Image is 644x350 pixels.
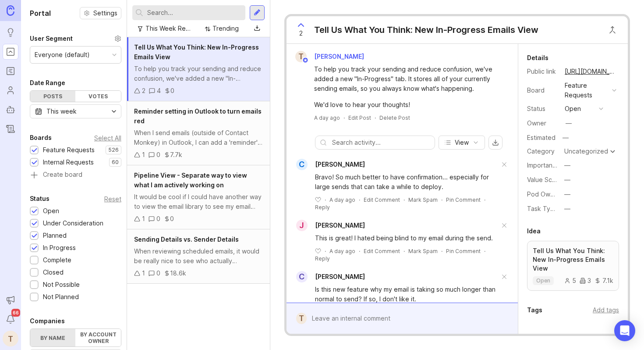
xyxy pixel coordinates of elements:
[127,165,270,229] a: Pipeline View - Separate way to view what I am actively working onIt would be cool if I could hav...
[134,246,263,266] div: When reviewing scheduled emails, it would be really nice to see who actually scheduled it versus ...
[364,247,400,255] div: Edit Comment
[75,329,120,346] label: By account owner
[43,268,64,277] div: Closed
[3,44,18,60] a: Portal
[93,9,117,18] span: Settings
[439,136,485,150] button: View
[315,204,330,211] div: Reply
[527,118,558,128] div: Owner
[408,196,438,204] button: Mark Spam
[527,67,558,76] div: Public link
[375,114,376,121] div: ·
[134,64,263,83] div: To help you track your sending and reduce confusion, we've added a new "In-Progress" tab. It stor...
[315,172,499,192] div: Bravo! So much better to have confirmation... especially for large sends that can take a while to...
[614,320,635,341] div: Open Intercom Messenger
[566,118,572,128] div: —
[527,135,556,141] div: Estimated
[170,268,186,278] div: 18.6k
[3,82,18,98] a: Users
[315,161,365,168] span: [PERSON_NAME]
[527,86,558,95] div: Board
[314,100,500,110] div: We'd love to hear your thoughts!
[46,107,77,116] div: This week
[527,205,558,212] label: Task Type
[446,247,481,255] div: Pin Comment
[7,5,14,15] img: Canny Home
[11,309,20,317] span: 66
[527,305,542,315] div: Tags
[564,148,608,154] div: Uncategorized
[441,247,442,255] div: ·
[142,86,145,96] div: 2
[533,246,613,273] p: Tell Us What You Think: New In-Progress Emails View
[527,226,541,236] div: Idea
[446,196,481,204] div: Pin Comment
[108,146,119,154] p: 526
[564,278,576,284] div: 5
[156,150,160,160] div: 0
[30,316,65,326] div: Companies
[527,176,561,183] label: Value Scale
[134,128,263,147] div: When I send emails (outside of Contact Monkey) in Outlook, I can add a 'reminder' flag (follow up...
[142,268,145,278] div: 1
[527,190,572,198] label: Pod Ownership
[348,114,371,121] div: Edit Post
[325,196,326,204] div: ·
[527,241,619,291] a: Tell Us What You Think: New In-Progress Emails Viewopen537.1k
[580,278,591,284] div: 3
[43,206,59,216] div: Open
[359,196,360,204] div: ·
[527,53,548,63] div: Details
[315,273,365,280] span: [PERSON_NAME]
[134,171,247,189] span: Pipeline View - Separate way to view what I am actively working on
[80,7,121,19] button: Settings
[30,329,75,346] label: By name
[604,21,621,39] button: Close button
[302,57,308,64] img: member badge
[134,43,259,61] span: Tell Us What You Think: New In-Progress Emails View
[484,196,485,204] div: ·
[441,196,442,204] div: ·
[30,132,52,143] div: Boards
[147,8,242,18] input: Search...
[145,24,193,33] div: This Week Requests Triage
[170,214,174,224] div: 0
[30,8,51,18] h1: Portal
[156,214,160,224] div: 0
[43,157,94,167] div: Internal Requests
[156,268,160,278] div: 0
[564,161,570,170] div: —
[593,305,619,315] div: Add tags
[403,247,405,255] div: ·
[527,161,560,169] label: Importance
[107,108,121,115] svg: toggle icon
[3,311,18,327] button: Notifications
[3,331,18,346] div: T
[104,196,121,201] div: Reset
[329,196,355,204] span: A day ago
[291,271,365,282] a: C[PERSON_NAME]
[314,114,340,121] a: A day ago
[134,236,239,243] span: Sending Details vs. Sender Details
[112,159,119,166] p: 60
[315,255,330,262] div: Reply
[3,121,18,137] a: Changelog
[455,138,469,147] span: View
[43,280,80,289] div: Not Possible
[564,175,570,185] div: —
[30,193,50,204] div: Status
[142,150,145,160] div: 1
[562,66,619,77] a: [URL][DOMAIN_NAME]
[43,292,79,302] div: Not Planned
[30,78,65,88] div: Date Range
[142,214,145,224] div: 1
[484,247,485,255] div: ·
[127,229,270,284] a: Sending Details vs. Sender DetailsWhen reviewing scheduled emails, it would be really nice to see...
[296,271,308,282] div: C
[315,285,499,304] div: Is this new feature why my email is taking so much longer than normal to send? If so, I don't lik...
[296,159,308,170] div: C
[157,86,161,96] div: 4
[560,132,571,143] div: —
